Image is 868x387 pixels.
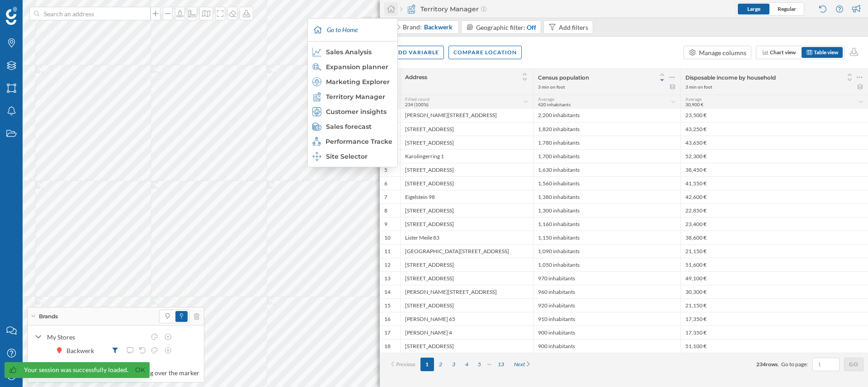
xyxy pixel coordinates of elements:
div: 1,820 inhabitants [533,122,680,136]
span: Backwerk [424,23,453,32]
div: 970 inhabitants [533,271,680,285]
div: 1,160 inhabitants [533,217,680,231]
img: territory-manager.svg [312,92,321,101]
div: 38,450 € [680,163,868,176]
div: 49,100 € [680,271,868,285]
div: 960 inhabitants [533,285,680,298]
img: sales-explainer.svg [312,47,321,57]
div: 17 [384,329,391,336]
div: 17,350 € [680,326,868,339]
div: Your session was successfully loaded. [24,365,128,374]
div: [STREET_ADDRESS] [400,339,533,353]
div: [STREET_ADDRESS] [400,217,533,231]
div: 21,150 € [680,298,868,312]
div: Marketing Explorer [312,77,392,86]
div: 3 min on foot [685,84,712,90]
div: Territory Manager [312,92,392,101]
img: territory-manager.svg [407,5,416,14]
div: 2,200 inhabitants [533,109,680,122]
div: 5 [384,166,387,174]
div: 920 inhabitants [533,298,680,312]
div: Off [527,23,536,32]
span: . [778,361,779,368]
div: 900 inhabitants [533,339,680,353]
div: Sales forecast [312,122,392,131]
div: 51,100 € [680,339,868,353]
img: search-areas.svg [312,62,321,71]
div: 16 [384,316,391,323]
div: Eigelstein 98 [400,190,533,203]
div: [PERSON_NAME][STREET_ADDRESS] [400,109,533,122]
span: Go to page: [781,360,808,368]
div: 6 [384,180,387,187]
div: 23,400 € [680,217,868,231]
div: 38,600 € [680,231,868,244]
span: 234 [756,361,766,368]
div: [STREET_ADDRESS] [400,203,533,217]
div: Go to Home [310,19,395,41]
div: Add filters [559,23,588,32]
span: Large [747,5,760,12]
div: 21,150 € [680,244,868,258]
div: Karolingerring 1 [400,149,533,163]
div: [STREET_ADDRESS] [400,122,533,136]
div: 14 [384,288,391,296]
div: Territory Manager [400,5,486,14]
div: 43,250 € [680,122,868,136]
input: 1 [815,360,837,369]
div: 43,650 € [680,136,868,149]
div: [PERSON_NAME][STREET_ADDRESS] [400,285,533,298]
div: 7 [384,193,387,201]
div: My Stores [47,332,146,342]
div: [STREET_ADDRESS] [400,176,533,190]
img: dashboards-manager.svg [312,152,321,161]
div: 1,150 inhabitants [533,231,680,244]
a: Ok [133,365,147,375]
span: 234 (100%) [405,102,429,107]
div: 41,550 € [680,176,868,190]
div: 11 [384,248,391,255]
div: 1,050 inhabitants [533,258,680,271]
div: 42,600 € [680,190,868,203]
span: Regular [778,5,796,12]
span: Average [538,96,554,102]
div: Lister Meile 83 [400,231,533,244]
div: [STREET_ADDRESS] [400,163,533,176]
span: Address [405,74,427,80]
div: [STREET_ADDRESS] [400,271,533,285]
span: 30,900 € [685,102,703,107]
div: 51,600 € [680,258,868,271]
span: Disposable income by household [685,74,776,81]
span: 420 inhabitants [538,102,571,107]
img: explorer.svg [312,77,321,86]
div: 1,560 inhabitants [533,176,680,190]
div: [PERSON_NAME] 65 [400,312,533,326]
div: Manage columns [699,48,746,57]
div: 52,300 € [680,149,868,163]
div: 17,350 € [680,312,868,326]
div: 15 [384,302,391,309]
img: sales-forecast.svg [312,122,321,131]
div: 1,780 inhabitants [533,136,680,149]
div: Sales Analysis [312,47,392,57]
div: 8 [384,207,387,214]
div: [STREET_ADDRESS] [400,136,533,149]
img: Geoblink Logo [6,7,17,25]
div: 9 [384,221,387,228]
div: 3 min on foot [538,84,565,90]
span: Brands [39,312,58,321]
span: Support [19,6,52,14]
span: Census population [538,74,589,81]
span: Filled count [405,96,430,102]
span: Average [685,96,702,102]
div: Customer insights [312,107,392,116]
div: [STREET_ADDRESS] [400,298,533,312]
div: 1,380 inhabitants [533,190,680,203]
div: [PERSON_NAME] 4 [400,326,533,339]
span: Geographic filter: [476,24,525,31]
div: 10 [384,234,391,241]
span: rows [766,361,778,368]
div: Performance Tracker [312,137,392,146]
div: 23,500 € [680,109,868,122]
span: Chart view [770,49,796,56]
